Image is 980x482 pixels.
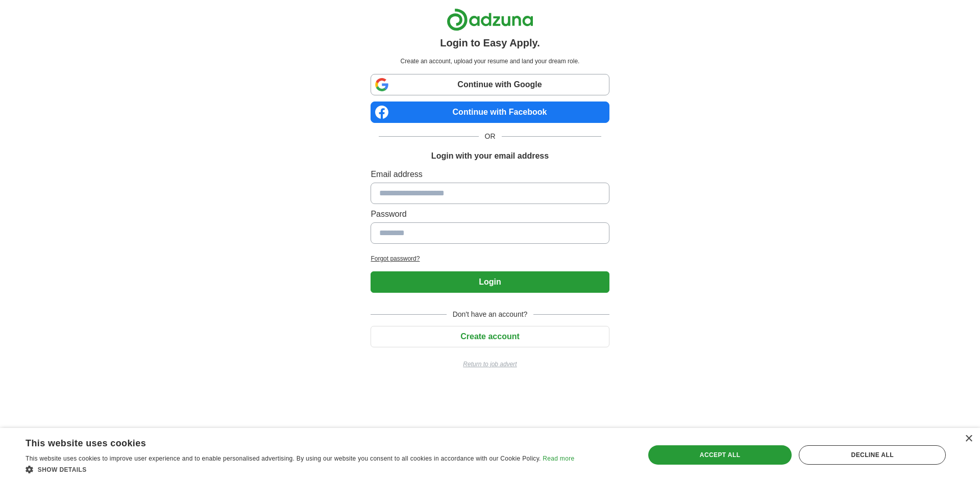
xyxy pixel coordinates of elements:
[371,74,609,95] a: Continue with Google
[371,254,609,263] a: Forgot password?
[371,332,609,341] a: Create account
[543,455,574,462] a: Read more, opens a new window
[26,455,541,462] span: This website uses cookies to improve user experience and to enable personalised advertising. By u...
[371,326,609,347] button: Create account
[26,464,574,474] div: Show details
[371,271,609,293] button: Login
[373,57,607,66] p: Create an account, upload your resume and land your dream role.
[371,360,609,369] a: Return to job advert
[447,8,533,31] img: Adzuna logo
[799,445,946,465] div: Decline all
[447,309,534,320] span: Don't have an account?
[371,102,609,123] a: Continue with Facebook
[431,150,549,162] h1: Login with your email address
[38,466,87,473] span: Show details
[371,168,609,181] label: Email address
[965,435,972,443] div: Close
[371,208,609,220] label: Password
[648,445,792,465] div: Accept all
[440,35,540,50] h1: Login to Easy Apply.
[479,131,502,142] span: OR
[26,434,549,449] div: This website uses cookies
